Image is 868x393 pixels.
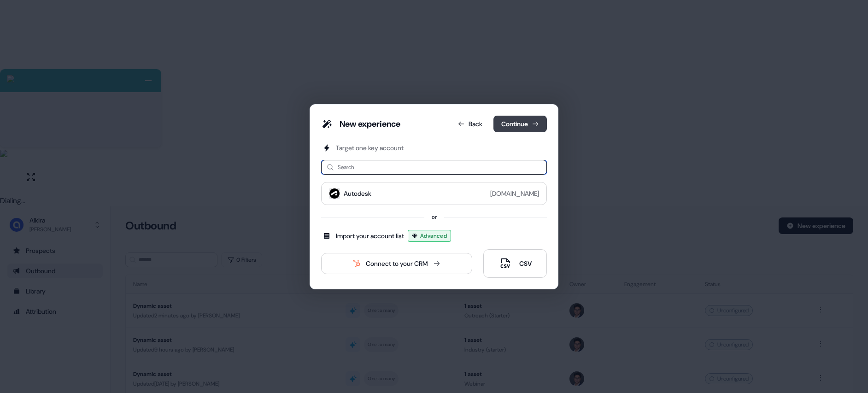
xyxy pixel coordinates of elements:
[490,189,539,198] div: [DOMAIN_NAME]
[336,143,404,153] div: Target one key account
[321,253,472,274] button: Connect to your CRM
[420,231,447,240] span: Advanced
[493,116,547,132] button: Continue
[336,231,404,240] div: Import your account list
[432,212,437,222] div: or
[366,259,428,268] div: Connect to your CRM
[483,249,547,278] button: CSV
[340,118,400,129] div: New experience
[344,189,371,198] div: Autodesk
[519,259,532,268] div: CSV
[450,116,490,132] button: Back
